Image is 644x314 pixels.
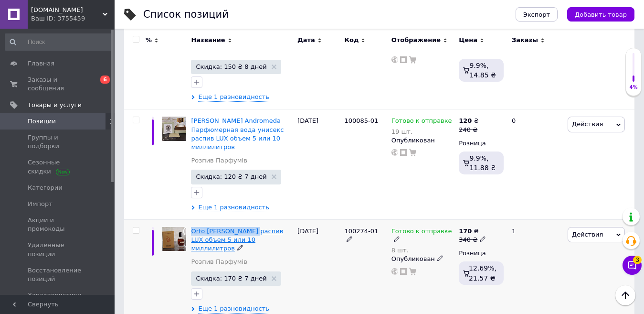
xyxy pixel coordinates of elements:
span: Код [344,36,359,44]
span: 6 [100,76,110,84]
span: Готово к отправке [391,227,452,238]
div: 340 ₴ [459,236,486,244]
span: Скидка: 170 ₴ 7 дней [196,275,266,282]
span: Скидка: 120 ₴ 7 дней [196,173,266,180]
span: Еще 1 разновидность [198,203,269,212]
div: 0 [506,109,565,219]
a: Розпив Парфумів [191,156,247,165]
span: % [146,36,152,44]
div: Список позиций [143,10,229,20]
div: ₴ [459,117,478,125]
div: Розница [459,249,504,258]
input: Поиск [5,33,113,51]
div: [DATE] [295,109,342,219]
span: 3 [633,256,642,264]
span: Группы и подборки [28,133,88,151]
a: Orto [PERSON_NAME] распив LUX объем 5 или 10 миллилитров [191,227,283,252]
span: Акции и промокоды [28,216,88,233]
span: Дата [297,36,315,44]
span: Название [191,36,225,44]
button: Наверх [615,285,635,305]
div: Розница [459,139,504,148]
span: 100085-01 [344,117,378,124]
span: Восстановление позиций [28,266,88,283]
span: Отображение [391,36,441,44]
span: Заказы и сообщения [28,76,88,93]
div: 8 шт. [391,247,454,254]
img: Tiziana Terenzi Andromeda Парфюмерная вода унисекс распив LUX объем 5 или 10 миллилитров [162,117,186,141]
a: Розпив Парфумів [191,258,247,266]
b: 120 [459,117,472,124]
div: 4% [626,84,641,91]
div: Ваш ID: 3755459 [31,14,115,23]
span: Еще 1 разновидность [198,304,269,314]
span: Скидка: 150 ₴ 8 дней [196,64,266,70]
a: [PERSON_NAME] Andromeda Парфюмерная вода унисекс распив LUX объем 5 или 10 миллилитров [191,117,284,151]
button: Экспорт [516,7,558,22]
span: Категории [28,184,63,192]
span: Позиции [28,117,56,126]
div: 0 [506,17,565,109]
span: Сезонные скидки [28,158,88,175]
span: Действия [572,120,603,128]
b: 170 [459,227,472,235]
span: Цена [459,36,477,44]
span: 9.9%, 14.85 ₴ [469,62,496,79]
button: Добавить товар [567,7,634,22]
span: 100274-01 [344,227,378,235]
span: Экспорт [523,11,550,18]
span: 9.9%, 11.88 ₴ [469,154,496,172]
span: Готово к отправке [391,117,452,127]
button: Чат с покупателем3 [623,256,642,275]
span: Еще 1 разновидность [198,93,269,102]
div: Опубликован [391,255,454,263]
span: Импорт [28,200,53,208]
div: ₴ [459,227,486,236]
span: Добавить товар [575,11,627,18]
span: Характеристики [28,291,82,300]
span: Заказы [512,36,538,44]
span: MODNO.UNO [31,6,103,14]
span: Главная [28,59,54,68]
span: Удаленные позиции [28,241,88,258]
div: 19 шт. [391,128,452,135]
span: Действия [572,231,603,238]
div: 240 ₴ [459,126,478,134]
span: Товары и услуги [28,101,82,109]
img: Orto Parisi Terroni распив LUX объем 5 или 10 миллилитров [162,227,186,251]
div: [DATE] [295,17,342,109]
span: 12.69%, 21.57 ₴ [469,264,496,282]
div: Опубликован [391,136,454,145]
